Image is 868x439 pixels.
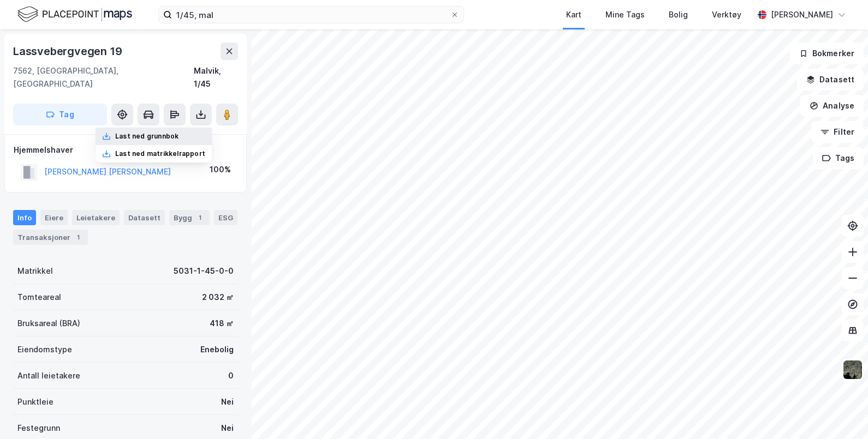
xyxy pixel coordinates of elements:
[605,8,645,21] div: Mine Tags
[200,343,234,356] div: Enebolig
[174,264,234,278] div: 5031-1-45-0-0
[13,230,88,245] div: Transaksjoner
[210,317,234,330] div: 418 ㎡
[17,422,60,435] div: Festegrunn
[221,395,234,408] div: Nei
[790,43,864,64] button: Bokmerker
[712,8,741,21] div: Verktøy
[800,95,864,117] button: Analyse
[17,395,53,408] div: Punktleie
[669,8,688,21] div: Bolig
[13,43,124,60] div: Lassvebergvegen 19
[842,359,863,380] img: 9k=
[813,387,868,439] iframe: Chat Widget
[566,8,581,21] div: Kart
[73,232,84,243] div: 1
[228,369,234,382] div: 0
[13,64,194,91] div: 7562, [GEOGRAPHIC_DATA], [GEOGRAPHIC_DATA]
[17,291,61,304] div: Tomteareal
[17,343,72,356] div: Eiendomstype
[172,7,450,23] input: Søk på adresse, matrikkel, gårdeiere, leietakere eller personer
[124,210,165,225] div: Datasett
[17,5,132,24] img: logo.f888ab2527a4732fd821a326f86c7f29.svg
[797,69,864,91] button: Datasett
[14,143,237,157] div: Hjemmelshaver
[771,8,833,21] div: [PERSON_NAME]
[194,212,205,223] div: 1
[202,291,234,304] div: 2 032 ㎡
[72,210,120,225] div: Leietakere
[169,210,210,225] div: Bygg
[13,210,36,225] div: Info
[115,132,179,141] div: Last ned grunnbok
[813,147,864,169] button: Tags
[210,163,231,176] div: 100%
[811,121,864,143] button: Filter
[17,317,80,330] div: Bruksareal (BRA)
[17,369,80,382] div: Antall leietakere
[40,210,68,225] div: Eiere
[13,104,107,125] button: Tag
[194,64,238,91] div: Malvik, 1/45
[221,422,234,435] div: Nei
[115,149,205,158] div: Last ned matrikkelrapport
[214,210,237,225] div: ESG
[17,264,53,278] div: Matrikkel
